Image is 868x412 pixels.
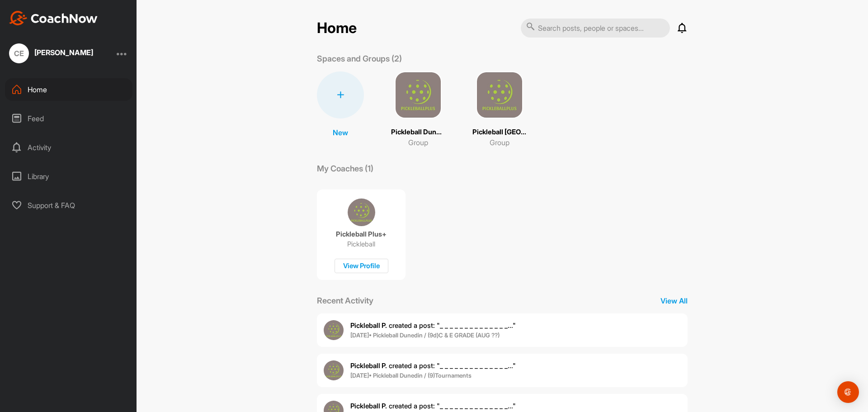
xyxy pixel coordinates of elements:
[34,49,93,56] div: [PERSON_NAME]
[335,259,388,274] div: View Profile
[490,137,509,148] p: Group
[395,71,442,118] img: square_c1157b5fd00ff809d51e6468c2be7318.png
[408,137,428,148] p: Group
[9,11,98,25] img: CoachNow
[9,43,29,63] div: CE
[472,71,527,148] a: Pickleball [GEOGRAPHIC_DATA]Group
[391,71,445,148] a: Pickleball DunedinGroup
[350,402,516,410] span: created a post : "_ _ _ _ _ _ _ _ _ _ _ _ _ _..."
[317,162,373,175] p: My Coaches (1)
[350,361,516,370] span: created a post : "_ _ _ _ _ _ _ _ _ _ _ _ _ _..."
[350,321,387,330] b: Pickleball P.
[350,372,472,379] b: [DATE] • Pickleball Dunedin / (9)Tournaments
[5,194,132,217] div: Support & FAQ
[476,71,523,118] img: square_fcdbbe74f81852b1705ee55d0e7fcc76.png
[837,381,859,403] div: Open Intercom Messenger
[324,360,344,380] img: user avatar
[5,165,132,188] div: Library
[5,136,132,159] div: Activity
[317,19,357,37] h2: Home
[5,78,132,101] div: Home
[521,19,670,38] input: Search posts, people or spaces...
[472,127,527,137] p: Pickleball [GEOGRAPHIC_DATA]
[348,199,375,226] img: coach avatar
[336,230,387,239] p: Pickleball Plus+
[317,294,373,307] p: Recent Activity
[660,295,688,306] p: View All
[5,107,132,130] div: Feed
[350,321,516,330] span: created a post : "_ _ _ _ _ _ _ _ _ _ _ _ _ _..."
[391,127,445,137] p: Pickleball Dunedin
[317,52,402,65] p: Spaces and Groups (2)
[350,402,387,410] b: Pickleball P.
[350,361,387,370] b: Pickleball P.
[350,331,500,339] b: [DATE] • Pickleball Dunedin / (9d)C & E GRADE (AUG ??)
[324,320,344,340] img: user avatar
[347,240,375,249] p: Pickleball
[333,127,348,138] p: New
